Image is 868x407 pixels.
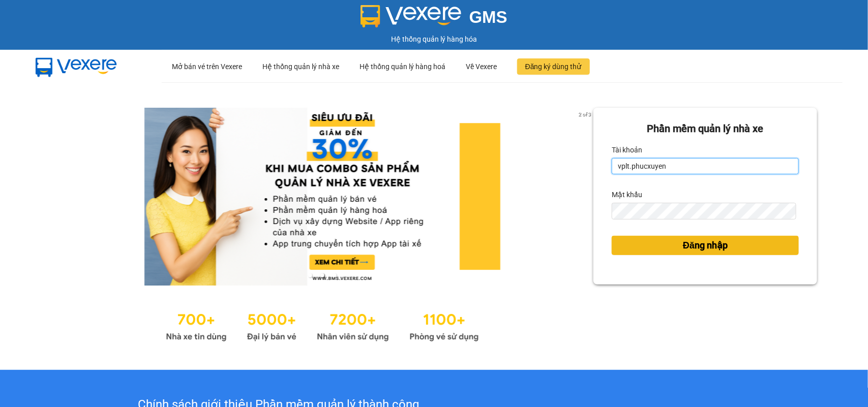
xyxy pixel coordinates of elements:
input: Mật khẩu [612,203,796,219]
img: logo 2 [361,5,461,27]
label: Mật khẩu [612,186,642,203]
div: Hệ thống quản lý nhà xe [262,50,339,83]
li: slide item 3 [333,273,337,277]
p: 2 of 3 [576,108,593,121]
span: GMS [469,8,507,26]
div: Hệ thống quản lý hàng hóa [3,34,865,45]
img: mbUUG5Q.png [25,50,127,83]
button: Đăng nhập [612,236,799,255]
a: GMS [361,15,507,23]
div: Về Vexere [466,50,497,83]
button: Đăng ký dùng thử [517,58,590,75]
div: Phần mềm quản lý nhà xe [612,121,799,137]
span: Đăng nhập [683,238,728,253]
label: Tài khoản [612,142,642,158]
input: Tài khoản [612,158,799,174]
img: Statistics.png [166,306,479,345]
li: slide item 2 [320,273,324,277]
div: Mở bán vé trên Vexere [172,50,242,83]
span: Đăng ký dùng thử [525,61,582,72]
li: slide item 1 [308,273,312,277]
button: previous slide / item [51,108,65,286]
button: next slide / item [579,108,593,286]
div: Hệ thống quản lý hàng hoá [360,50,445,83]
